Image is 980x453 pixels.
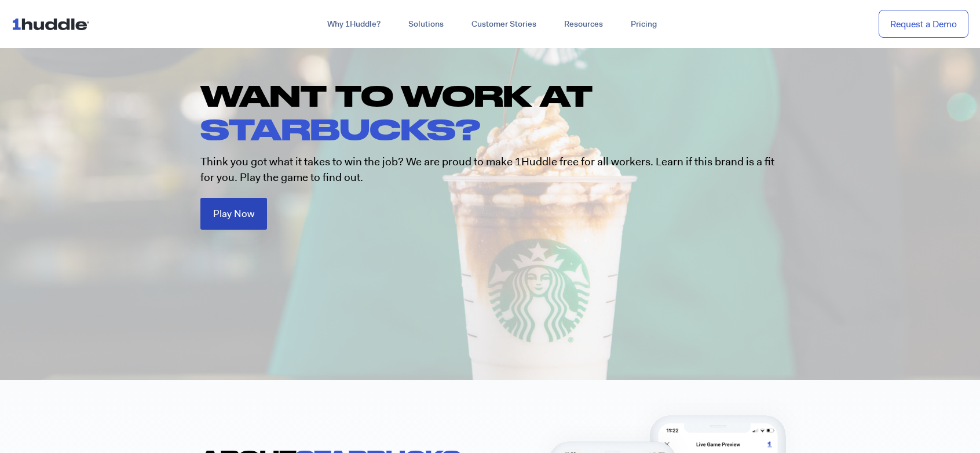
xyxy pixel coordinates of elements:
[200,79,791,146] h1: WANT TO WORK AT
[458,14,550,35] a: Customer Stories
[213,209,254,219] span: Play Now
[879,10,968,38] a: Request a Demo
[200,154,780,185] p: Think you got what it takes to win the job? We are proud to make 1Huddle free for all workers. Le...
[617,14,671,35] a: Pricing
[313,14,394,35] a: Why 1Huddle?
[550,14,617,35] a: Resources
[394,14,458,35] a: Solutions
[200,198,267,230] a: Play Now
[12,13,94,35] img: ...
[200,112,480,146] span: STARBUCKS?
